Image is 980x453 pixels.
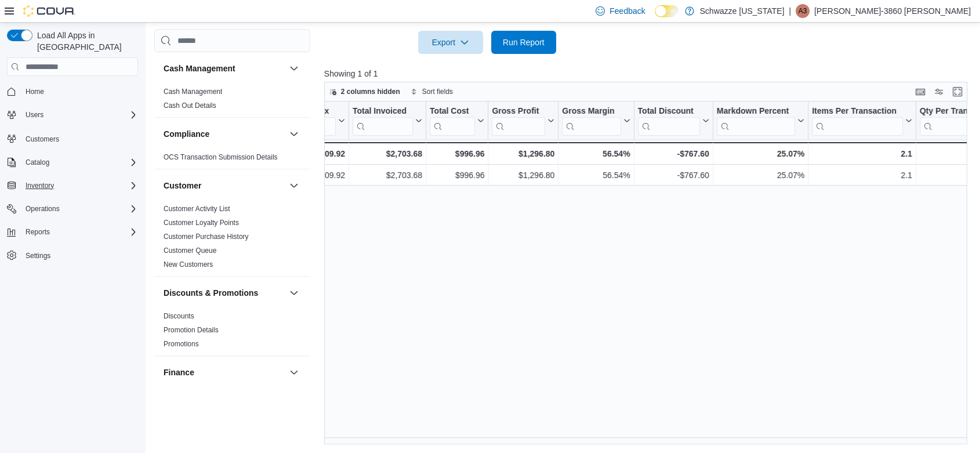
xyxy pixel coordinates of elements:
div: Compliance [154,150,310,169]
div: 25.07% [717,168,804,182]
button: 2 columns hidden [325,85,405,99]
span: Users [21,108,138,122]
button: Sort fields [406,85,458,99]
div: Gross Profit [492,106,545,117]
div: Total Discount [637,106,699,136]
span: Inventory [26,181,54,190]
button: Customer [287,179,301,193]
div: 56.54% [562,147,630,161]
button: Catalog [21,155,54,169]
button: Cash Management [164,63,285,74]
div: $2,703.68 [353,147,422,161]
button: Keyboard shortcuts [913,85,927,99]
p: Schwazze [US_STATE] [700,4,785,18]
div: Gross Profit [492,106,545,136]
div: Gross Margin [562,106,620,136]
div: Discounts & Promotions [154,309,310,356]
h3: Compliance [164,128,209,140]
div: $1,296.80 [492,147,554,161]
nav: Complex example [7,78,138,294]
a: Customer Queue [164,247,216,255]
div: Total Discount [637,106,699,117]
a: Cash Out Details [164,102,216,110]
button: Catalog [2,154,143,171]
button: Customers [2,130,143,147]
button: Operations [21,202,64,216]
button: Display options [932,85,946,99]
button: Run Report [491,31,556,54]
div: 2.1 [812,147,912,161]
button: Operations [2,201,143,217]
span: Customer Queue [164,246,216,255]
span: Inventory [21,179,138,193]
a: Promotion Details [164,326,219,334]
img: Cova [23,5,75,17]
span: Customer Purchase History [164,232,249,241]
h3: Finance [164,367,194,378]
a: Customer Purchase History [164,233,249,241]
input: Dark Mode [655,5,679,17]
div: -$767.60 [637,168,709,182]
button: Reports [21,225,55,239]
span: Reports [21,225,138,239]
button: Items Per Transaction [812,106,912,136]
div: Total Tax [295,106,336,117]
span: Customers [26,135,59,144]
span: Settings [21,248,138,263]
p: | [789,4,791,18]
a: Home [21,85,49,99]
button: Users [21,108,48,122]
span: Home [26,87,44,96]
a: Customer Activity List [164,205,230,213]
span: Operations [21,202,138,216]
button: Compliance [287,127,301,141]
div: Alexis-3860 Shoope [796,4,810,18]
span: Sort fields [422,87,453,96]
a: Cash Management [164,88,222,96]
button: Home [2,83,143,100]
span: Discounts [164,311,194,321]
button: Reports [2,224,143,240]
h3: Discounts & Promotions [164,287,258,299]
div: $409.92 [295,147,345,161]
div: Markdown Percent [717,106,795,117]
div: $996.96 [430,168,484,182]
div: Cash Management [154,85,310,117]
div: Total Cost [430,106,475,117]
button: Gross Profit [492,106,554,136]
a: Discounts [164,312,194,320]
div: $996.96 [430,147,484,161]
h3: Cash Management [164,63,235,74]
button: Enter fullscreen [950,85,964,99]
button: Discounts & Promotions [287,286,301,300]
span: New Customers [164,260,213,269]
span: Run Report [503,37,545,48]
div: 56.54% [562,168,630,182]
p: Showing 1 of 1 [324,68,974,79]
button: Customer [164,180,285,191]
span: Promotion Details [164,325,219,335]
div: Items Per Transaction [812,106,903,117]
div: $2,703.68 [353,168,422,182]
span: Customer Loyalty Points [164,218,239,227]
span: Customers [21,131,138,146]
div: Gross Margin [562,106,620,117]
button: Cash Management [287,61,301,75]
div: 25.07% [717,147,804,161]
a: Settings [21,249,55,263]
a: Promotions [164,340,199,348]
span: Export [425,31,476,54]
div: Total Invoiced [353,106,413,136]
a: OCS Transaction Submission Details [164,153,278,161]
span: Load All Apps in [GEOGRAPHIC_DATA] [32,30,138,53]
button: Finance [287,365,301,379]
div: -$767.60 [637,147,709,161]
a: GL Account Totals [164,392,219,400]
button: Users [2,107,143,123]
div: Total Tax [295,106,336,136]
a: Customers [21,132,64,146]
button: Total Discount [637,106,709,136]
span: Home [21,84,138,99]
